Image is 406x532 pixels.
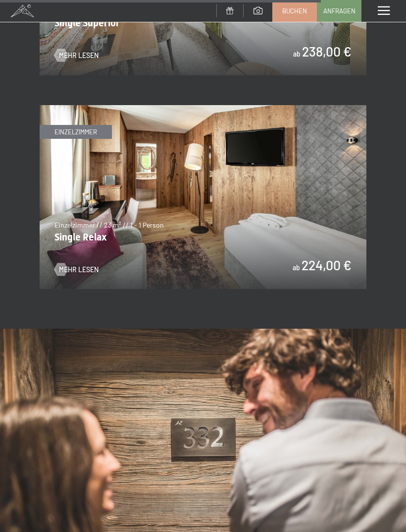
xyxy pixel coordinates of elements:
a: Mehr Lesen [54,265,99,275]
a: Mehr Lesen [54,51,99,60]
span: Mehr Lesen [59,265,99,275]
span: Buchen [282,6,307,15]
a: Single Relax [40,106,366,112]
span: Anfragen [323,6,355,15]
a: Buchen [273,0,316,21]
span: Mehr Lesen [59,51,99,60]
a: Anfragen [317,0,361,21]
img: Single Relax [40,105,366,289]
